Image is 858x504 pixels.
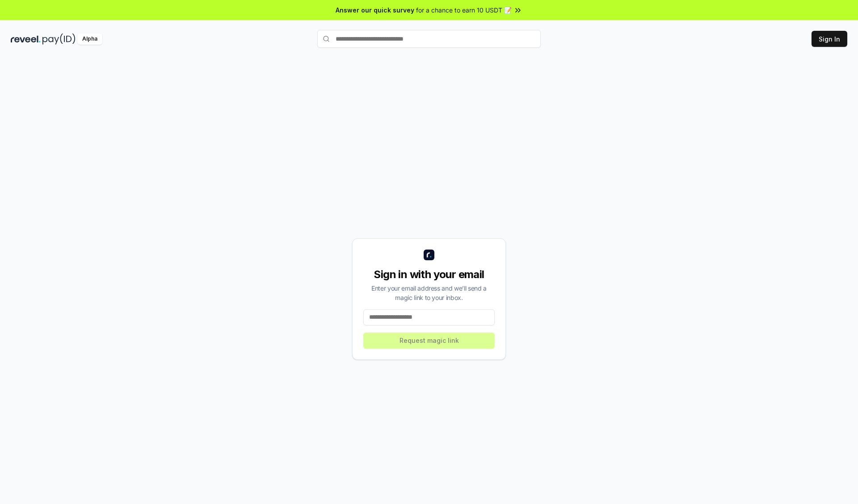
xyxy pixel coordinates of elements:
img: logo_small [424,250,434,260]
img: pay_id [42,33,76,45]
div: Alpha [77,33,102,45]
span: Answer our quick survey [336,5,414,15]
div: Enter your email address and we’ll send a magic link to your inbox. [363,283,495,302]
img: reveel_dark [11,33,41,45]
div: Sign in with your email [363,267,495,282]
span: for a chance to earn 10 USDT 📝 [416,5,512,15]
button: Sign In [812,31,847,47]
